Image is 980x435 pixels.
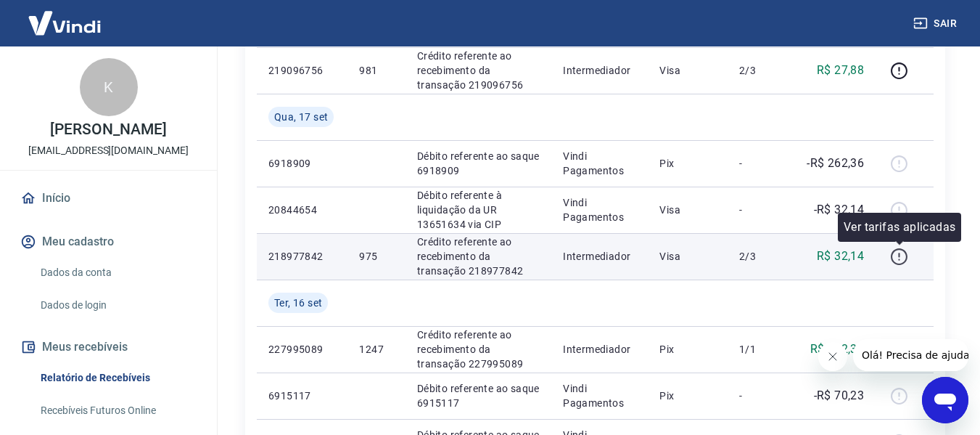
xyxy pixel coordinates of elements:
p: Débito referente ao saque 6915117 [417,381,540,410]
p: Crédito referente ao recebimento da transação 219096756 [417,49,540,92]
p: 2/3 [739,249,782,264]
a: Dados da conta [35,258,199,288]
p: 1247 [359,342,393,357]
p: Visa [659,63,716,78]
p: Pix [659,342,716,357]
p: Pix [659,156,716,171]
p: 227995089 [268,342,336,357]
p: - [739,156,782,171]
p: R$ 27,88 [817,62,864,79]
a: Relatório de Recebíveis [35,363,199,393]
p: 20844654 [268,203,336,217]
p: 2/3 [739,63,782,78]
p: 218977842 [268,249,336,264]
p: Crédito referente ao recebimento da transação 227995089 [417,328,540,371]
p: -R$ 70,23 [814,387,865,404]
p: Débito referente à liquidação da UR 13651634 via CIP [417,188,540,232]
img: Vindi [17,1,112,45]
span: Olá! Precisa de ajuda? [9,10,122,22]
p: 1/1 [739,342,782,357]
iframe: Botão para abrir a janela de mensagens [922,377,968,423]
p: Intermediador [563,63,636,78]
p: Visa [659,203,716,217]
p: Crédito referente ao recebimento da transação 218977842 [417,235,540,278]
p: Vindi Pagamentos [563,195,636,224]
button: Sair [910,10,963,37]
p: Vindi Pagamentos [563,381,636,410]
a: Recebíveis Futuros Online [35,396,199,426]
p: -R$ 32,14 [814,201,865,219]
p: Intermediador [563,249,636,264]
iframe: Mensagem da empresa [853,339,968,371]
p: 6915117 [268,389,336,403]
span: Qua, 17 set [274,110,328,124]
p: Visa [659,249,716,264]
button: Meu cadastro [17,226,199,258]
p: R$ 32,14 [817,248,864,265]
p: -R$ 262,36 [807,155,864,172]
a: Dados de login [35,290,199,320]
p: Intermediador [563,342,636,357]
a: Início [17,182,199,214]
p: 975 [359,249,393,264]
p: Pix [659,389,716,403]
p: - [739,389,782,403]
iframe: Fechar mensagem [818,342,847,371]
p: Vindi Pagamentos [563,149,636,178]
button: Meus recebíveis [17,331,199,363]
p: - [739,203,782,217]
p: R$ 262,36 [810,341,865,358]
p: 6918909 [268,156,336,171]
p: [EMAIL_ADDRESS][DOMAIN_NAME] [28,143,189,158]
p: 981 [359,63,393,78]
span: Ter, 16 set [274,296,322,310]
div: K [80,58,138,116]
p: 219096756 [268,63,336,78]
p: Ver tarifas aplicadas [844,219,955,236]
p: [PERSON_NAME] [50,122,166,137]
p: Débito referente ao saque 6918909 [417,149,540,178]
